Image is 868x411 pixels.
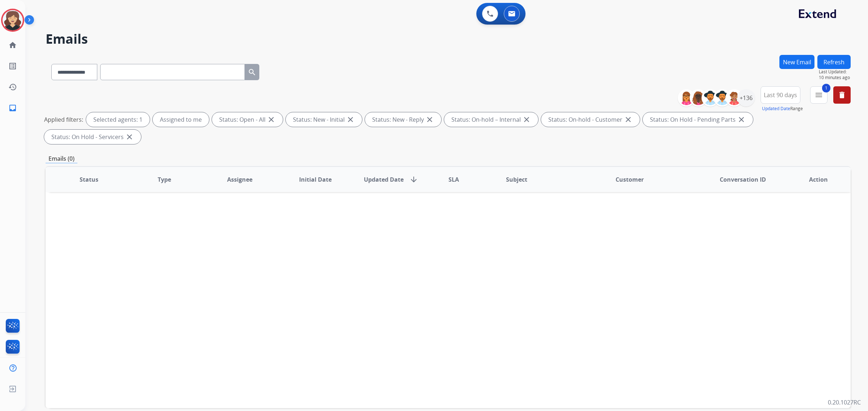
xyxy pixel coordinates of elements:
[819,75,851,81] span: 10 minutes ago
[814,91,823,99] mat-icon: menu
[810,86,827,104] button: 1
[346,115,355,124] mat-icon: close
[720,175,766,184] span: Conversation ID
[44,130,141,144] div: Status: On Hold - Servicers
[212,112,283,127] div: Status: Open - All
[227,175,252,184] span: Assignee
[819,69,851,75] span: Last Updated:
[737,89,755,107] div: +136
[46,32,851,46] h2: Emails
[506,175,527,184] span: Subject
[3,10,23,30] img: avatar
[409,175,418,184] mat-icon: arrow_downward
[762,105,803,112] span: Range
[80,175,98,184] span: Status
[286,112,362,127] div: Status: New - Initial
[762,106,790,112] button: Updated Date
[624,115,633,124] mat-icon: close
[643,112,753,127] div: Status: On Hold - Pending Parts
[8,62,17,70] mat-icon: list_alt
[828,398,861,407] p: 0.20.1027RC
[86,112,150,127] div: Selected agents: 1
[44,115,83,124] p: Applied filters:
[616,175,644,184] span: Customer
[425,115,434,124] mat-icon: close
[761,86,800,104] button: Last 90 days
[8,83,17,91] mat-icon: history
[817,55,851,69] button: Refresh
[448,175,459,184] span: SLA
[737,115,746,124] mat-icon: close
[365,112,441,127] div: Status: New - Reply
[8,41,17,49] mat-icon: home
[267,115,276,124] mat-icon: close
[125,133,134,141] mat-icon: close
[541,112,640,127] div: Status: On-hold - Customer
[248,68,256,77] mat-icon: search
[779,55,814,69] button: New Email
[764,94,797,96] span: Last 90 days
[822,84,830,92] span: 1
[838,91,846,99] mat-icon: delete
[153,112,209,127] div: Assigned to me
[8,104,17,112] mat-icon: inbox
[775,167,851,192] th: Action
[444,112,538,127] div: Status: On-hold – Internal
[158,175,171,184] span: Type
[364,175,404,184] span: Updated Date
[299,175,332,184] span: Initial Date
[522,115,531,124] mat-icon: close
[46,154,77,163] p: Emails (0)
